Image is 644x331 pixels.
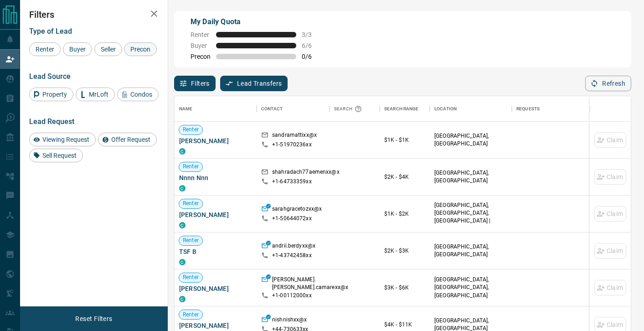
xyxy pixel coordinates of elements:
[179,237,202,244] span: Renter
[334,96,364,122] div: Search
[384,321,425,329] p: $4K - $11K
[191,53,211,60] span: Precon
[179,284,252,293] span: [PERSON_NAME]
[272,141,312,149] p: +1- 51970236xx
[384,96,419,122] div: Search Range
[272,178,312,186] p: +1- 64733359xx
[384,247,425,255] p: $2K - $3K
[272,292,312,300] p: +1- 00112000xx
[261,96,283,122] div: Contact
[127,91,155,98] span: Condos
[39,136,93,143] span: Viewing Request
[516,96,540,122] div: Requests
[384,210,425,218] p: $1K - $2K
[380,96,430,122] div: Search Range
[179,163,202,171] span: Renter
[434,243,507,259] p: [GEOGRAPHIC_DATA], [GEOGRAPHIC_DATA]
[29,27,72,36] span: Type of Lead
[29,88,73,101] div: Property
[179,296,185,302] div: condos.ca
[302,42,322,49] span: 6 / 6
[179,247,252,256] span: TSF B
[434,276,507,299] p: [GEOGRAPHIC_DATA], [GEOGRAPHIC_DATA], [GEOGRAPHIC_DATA]
[66,46,89,53] span: Buyer
[179,96,193,122] div: Name
[179,185,185,191] div: condos.ca
[272,205,322,215] p: sarahgracetozxx@x
[191,31,211,38] span: Renter
[512,96,594,122] div: Requests
[39,152,80,159] span: Sell Request
[76,88,115,101] div: MrLoft
[179,210,252,219] span: [PERSON_NAME]
[179,126,202,134] span: Renter
[272,242,315,252] p: andrii.berdyxx@x
[179,311,202,319] span: Renter
[257,96,330,122] div: Contact
[69,311,118,326] button: Reset Filters
[179,200,202,207] span: Renter
[179,136,252,145] span: [PERSON_NAME]
[434,202,507,241] p: [GEOGRAPHIC_DATA], [GEOGRAPHIC_DATA], [GEOGRAPHIC_DATA] | [GEOGRAPHIC_DATA], [GEOGRAPHIC_DATA]
[29,42,61,56] div: Renter
[39,91,70,98] span: Property
[127,46,154,53] span: Precon
[29,133,96,146] div: Viewing Request
[302,53,322,60] span: 0 / 6
[98,46,119,53] span: Seller
[302,31,322,38] span: 3 / 3
[94,42,122,56] div: Seller
[117,88,159,101] div: Condos
[585,76,631,91] button: Refresh
[434,96,457,122] div: Location
[272,316,307,326] p: nishnishxx@x
[174,76,216,91] button: Filters
[179,274,202,281] span: Renter
[179,173,252,182] span: Nnnn Nnn
[108,136,154,143] span: Offer Request
[29,72,71,81] span: Lead Source
[179,321,252,330] span: [PERSON_NAME]
[272,131,317,141] p: sandramattixx@x
[272,215,312,222] p: +1- 50644072xx
[98,133,157,146] div: Offer Request
[384,284,425,292] p: $3K - $6K
[272,168,340,178] p: shahradach77aemenxx@x
[29,117,74,126] span: Lead Request
[86,91,112,98] span: MrLoft
[384,173,425,181] p: $2K - $4K
[32,46,57,53] span: Renter
[29,9,159,20] h2: Filters
[384,136,425,144] p: $1K - $1K
[191,16,322,27] p: My Daily Quota
[220,76,288,91] button: Lead Transfers
[63,42,92,56] div: Buyer
[124,42,157,56] div: Precon
[434,132,507,148] p: [GEOGRAPHIC_DATA], [GEOGRAPHIC_DATA]
[175,96,257,122] div: Name
[272,252,312,259] p: +1- 43742458xx
[434,169,507,185] p: [GEOGRAPHIC_DATA], [GEOGRAPHIC_DATA]
[29,149,83,162] div: Sell Request
[272,276,348,291] p: [PERSON_NAME].[PERSON_NAME].camarexx@x
[179,148,185,155] div: condos.ca
[430,96,512,122] div: Location
[179,222,185,228] div: condos.ca
[191,42,211,49] span: Buyer
[179,259,185,265] div: condos.ca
